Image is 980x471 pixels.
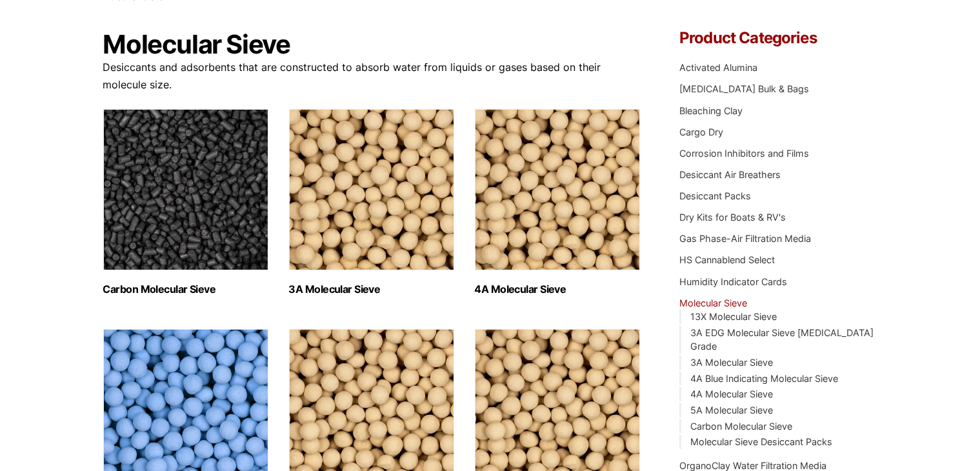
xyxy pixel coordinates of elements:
a: Visit product category Carbon Molecular Sieve [103,109,268,296]
a: Bleaching Clay [679,105,743,116]
a: Molecular Sieve Desiccant Packs [690,436,832,447]
p: Desiccants and adsorbents that are constructed to absorb water from liquids or gases based on the... [103,59,641,94]
h2: 3A Molecular Sieve [289,283,454,296]
a: 4A Blue Indicating Molecular Sieve [690,373,838,384]
a: 13X Molecular Sieve [690,311,777,322]
a: Molecular Sieve [679,297,747,308]
a: 3A EDG Molecular Sieve [MEDICAL_DATA] Grade [690,327,874,352]
h2: 4A Molecular Sieve [475,283,640,296]
h2: Carbon Molecular Sieve [103,283,268,296]
a: Corrosion Inhibitors and Films [679,148,809,159]
img: 3A Molecular Sieve [289,109,454,270]
a: HS Cannablend Select [679,254,775,265]
img: 4A Molecular Sieve [475,109,640,270]
a: 3A Molecular Sieve [690,357,773,368]
h1: Molecular Sieve [103,30,641,59]
a: Visit product category 4A Molecular Sieve [475,109,640,296]
a: OrganoClay Water Filtration Media [679,460,826,471]
a: [MEDICAL_DATA] Bulk & Bags [679,83,809,94]
a: Visit product category 3A Molecular Sieve [289,109,454,296]
a: Activated Alumina [679,62,757,73]
a: Carbon Molecular Sieve [690,421,792,432]
a: Cargo Dry [679,126,723,137]
a: Desiccant Packs [679,190,751,201]
a: Humidity Indicator Cards [679,276,787,287]
a: Dry Kits for Boats & RV's [679,212,786,223]
a: Desiccant Air Breathers [679,169,781,180]
a: 5A Molecular Sieve [690,405,773,416]
a: 4A Molecular Sieve [690,388,773,399]
a: Gas Phase-Air Filtration Media [679,233,811,244]
h4: Product Categories [679,30,877,46]
img: Carbon Molecular Sieve [103,109,268,270]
